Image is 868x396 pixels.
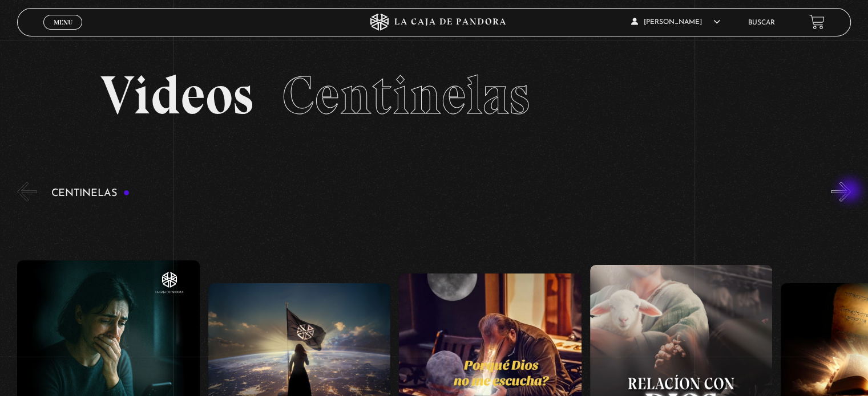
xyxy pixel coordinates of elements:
[809,14,825,30] a: View your shopping cart
[282,63,529,128] span: Centinelas
[100,68,767,123] h2: Videos
[631,19,720,26] span: [PERSON_NAME]
[51,188,130,199] h3: Centinelas
[54,19,72,26] span: Menu
[50,28,76,36] span: Cerrar
[831,182,851,202] button: Next
[748,19,775,26] a: Buscar
[17,182,37,202] button: Previous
